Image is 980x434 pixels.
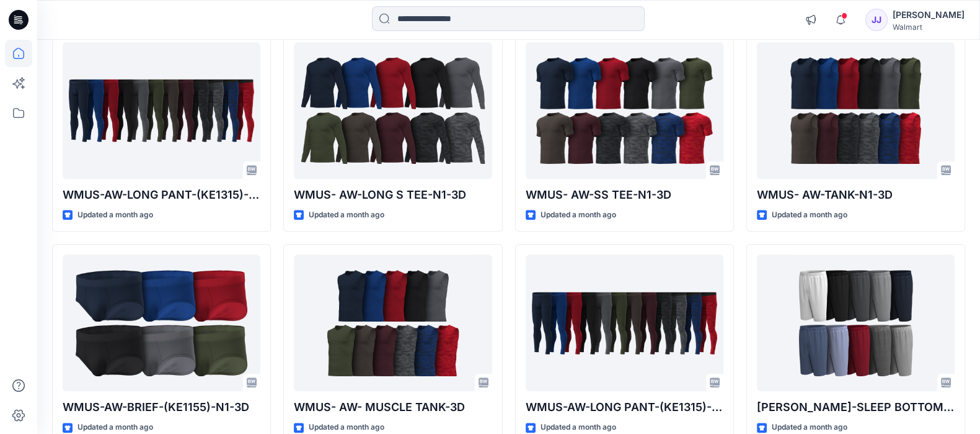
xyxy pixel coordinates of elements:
[893,7,965,22] div: [PERSON_NAME]
[77,421,153,434] p: Updated a month ago
[772,421,847,434] p: Updated a month ago
[526,399,723,416] p: WMUS-AW-LONG PANT-(KE1315)-N1-3D
[294,255,492,391] a: WMUS- AW- MUSCLE TANK-3D
[309,209,384,222] p: Updated a month ago
[772,209,847,222] p: Updated a month ago
[526,42,723,179] a: WMUS- AW-SS TEE-N1-3D
[77,209,153,222] p: Updated a month ago
[294,42,492,179] a: WMUS- AW-LONG S TEE-N1-3D
[63,255,260,391] a: WMUS-AW-BRIEF-(KE1155)-N1-3D
[541,421,616,434] p: Updated a month ago
[294,186,492,204] p: WMUS- AW-LONG S TEE-N1-3D
[63,42,260,179] a: WMUS-AW-LONG PANT-(KE1315)-N1-3D
[526,186,723,204] p: WMUS- AW-SS TEE-N1-3D
[63,186,260,204] p: WMUS-AW-LONG PANT-(KE1315)-N1-3D
[757,186,955,204] p: WMUS- AW-TANK-N1-3D
[309,421,384,434] p: Updated a month ago
[526,255,723,391] a: WMUS-AW-LONG PANT-(KE1315)-N1-3D
[893,22,965,32] div: Walmart
[757,399,955,416] p: [PERSON_NAME]-SLEEP BOTTOMS 2 PK SHORTS-100150734
[63,399,260,416] p: WMUS-AW-BRIEF-(KE1155)-N1-3D
[757,255,955,391] a: George-SLEEP BOTTOMS 2 PK SHORTS-100150734
[294,399,492,416] p: WMUS- AW- MUSCLE TANK-3D
[757,42,955,179] a: WMUS- AW-TANK-N1-3D
[865,9,888,31] div: JJ
[541,209,616,222] p: Updated a month ago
